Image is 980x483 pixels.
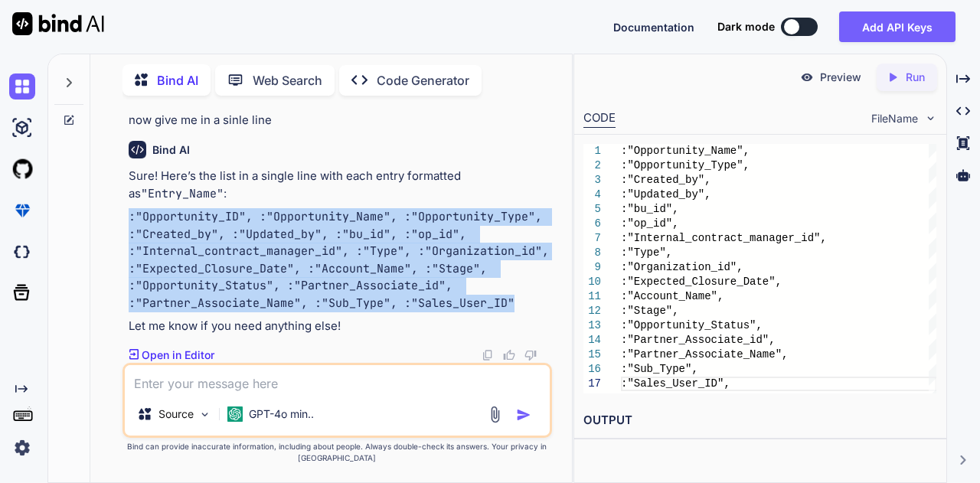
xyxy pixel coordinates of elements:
[9,73,35,100] img: chat
[621,217,679,230] span: :"op_id",
[157,71,198,90] p: Bind AI
[621,305,679,317] span: :"Stage",
[621,145,750,157] span: :"Opportunity_Name",
[9,156,35,182] img: githubLight
[613,19,694,35] button: Documentation
[377,71,469,90] p: Code Generator
[583,202,601,217] div: 5
[613,21,694,34] span: Documentation
[122,441,553,464] p: Bind can provide inaccurate information, including about people. Always double-check its answers....
[839,11,955,42] button: Add API Keys
[621,203,679,215] span: :"bu_id",
[516,407,531,423] img: icon
[583,231,601,246] div: 7
[583,304,601,318] div: 12
[621,319,763,331] span: :"Opportunity_Status",
[583,318,601,333] div: 13
[141,186,224,201] code: "Entry_Name"
[583,144,601,158] div: 1
[524,349,537,361] img: dislike
[621,188,711,201] span: :"Updated_by",
[198,408,211,421] img: Pick Models
[583,348,601,362] div: 15
[152,142,190,158] h6: Bind AI
[9,115,35,141] img: ai-studio
[129,112,550,129] p: now give me in a sinle line
[621,174,711,186] span: :"Created_by",
[9,435,35,461] img: settings
[621,159,750,171] span: :"Opportunity_Type",
[583,246,601,260] div: 8
[9,197,35,224] img: premium
[583,188,601,202] div: 4
[621,363,698,375] span: :"Sub_Type",
[906,70,925,85] p: Run
[820,70,861,85] p: Preview
[924,112,937,125] img: chevron down
[583,260,601,275] div: 9
[621,261,743,273] span: :"Organization_id",
[583,158,601,173] div: 2
[583,289,601,304] div: 11
[486,406,504,423] img: attachment
[583,173,601,188] div: 3
[583,333,601,348] div: 14
[583,275,601,289] div: 10
[129,209,556,311] code: :"Opportunity_ID", :"Opportunity_Name", :"Opportunity_Type", :"Created_by", :"Updated_by", :"bu_i...
[871,111,918,126] span: FileName
[621,232,827,244] span: :"Internal_contract_manager_id",
[129,318,550,335] p: Let me know if you need anything else!
[583,362,601,377] div: 16
[253,71,322,90] p: Web Search
[249,406,314,422] p: GPT-4o min..
[9,239,35,265] img: darkCloudIdeIcon
[621,348,788,361] span: :"Partner_Associate_Name",
[583,377,601,391] div: 17
[129,168,550,202] p: Sure! Here’s the list in a single line with each entry formatted as :
[12,12,104,35] img: Bind AI
[621,290,724,302] span: :"Account_Name",
[482,349,494,361] img: copy
[227,406,243,422] img: GPT-4o mini
[503,349,515,361] img: like
[717,19,775,34] span: Dark mode
[158,406,194,422] p: Source
[800,70,814,84] img: preview
[142,348,214,363] p: Open in Editor
[574,403,946,439] h2: OUTPUT
[621,334,776,346] span: :"Partner_Associate_id",
[621,276,782,288] span: :"Expected_Closure_Date",
[621,246,672,259] span: :"Type",
[583,217,601,231] div: 6
[621,377,730,390] span: :"Sales_User_ID",
[583,109,616,128] div: CODE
